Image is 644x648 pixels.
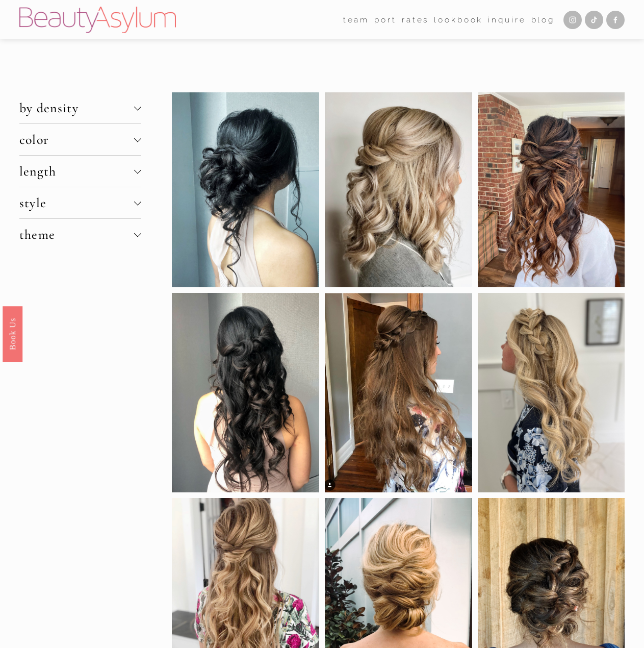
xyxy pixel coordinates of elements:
[434,12,483,28] a: Lookbook
[19,100,134,116] span: by density
[343,13,369,27] span: team
[488,12,526,28] a: Inquire
[585,11,603,29] a: TikTok
[343,12,369,28] a: folder dropdown
[19,163,134,179] span: length
[19,124,141,155] button: color
[606,11,625,29] a: Facebook
[374,12,396,28] a: port
[19,227,134,242] span: theme
[402,12,429,28] a: Rates
[19,219,141,250] button: theme
[563,11,582,29] a: Instagram
[19,7,176,33] img: Beauty Asylum | Bridal Hair &amp; Makeup Charlotte &amp; Atlanta
[19,132,134,147] span: color
[19,92,141,123] button: by density
[19,187,141,218] button: style
[19,156,141,187] button: length
[531,12,555,28] a: Blog
[3,306,22,362] a: Book Us
[19,195,134,211] span: style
